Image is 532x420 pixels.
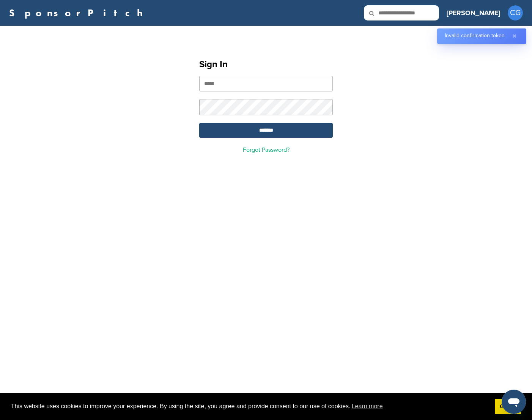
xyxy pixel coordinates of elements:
[243,146,290,154] a: Forgot Password?
[502,390,526,414] iframe: Button to launch messaging window
[11,401,489,412] span: This website uses cookies to improve your experience. By using the site, you agree and provide co...
[508,5,523,20] span: CG
[447,5,500,21] a: [PERSON_NAME]
[447,8,500,18] h3: [PERSON_NAME]
[495,399,521,414] a: dismiss cookie message
[9,8,148,18] a: SponsorPitch
[351,401,384,412] a: learn more about cookies
[199,58,333,71] h1: Sign In
[445,33,505,38] div: Invalid confirmation token
[510,33,519,39] button: Close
